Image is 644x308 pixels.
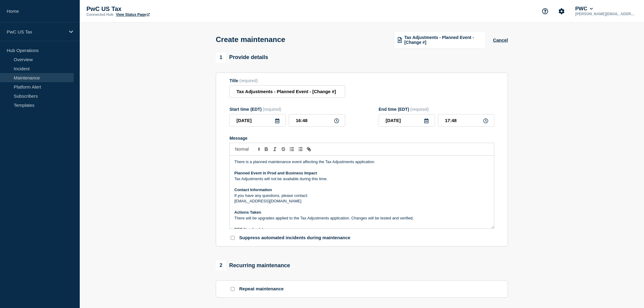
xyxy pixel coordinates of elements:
p: Tax Adjustments will not be available during this time. [234,176,489,182]
div: Recurring maintenance [216,260,290,271]
input: Suppress automated incidents during maintenance [231,236,235,240]
div: Provide details [216,52,268,63]
input: Repeat maintenance [231,287,235,291]
input: YYYY-MM-DD [379,114,435,127]
p: : [234,227,489,232]
button: Toggle bulleted list [296,145,305,153]
div: Title [229,78,345,83]
span: (required) [263,107,282,112]
span: Font size [232,145,262,153]
button: PWC [574,6,594,12]
p: Suppress automated incidents during maintenance [239,235,350,241]
div: Start time (EDT) [229,107,345,112]
p: There is a planned maintenance event affecting the Tax Adjustments application. [234,159,489,165]
strong: RFC Number(s) [234,227,263,232]
p: There will be upgrades applied to the Tax Adjustments application. Changes will be tested and ver... [234,215,489,221]
span: (required) [410,107,429,112]
p: Repeat maintenance [239,286,284,292]
button: Account settings [555,5,568,18]
button: Toggle italic text [271,145,279,153]
strong: Contact Information [234,187,272,192]
button: Toggle link [305,145,313,153]
strong: Planned Event in Prod and Business Impact [234,171,317,175]
h1: Create maintenance [216,35,285,44]
p: PwC US Tax [7,29,65,34]
input: YYYY-MM-DD [229,114,286,127]
p: Connected Hub [86,12,114,17]
p: [PERSON_NAME][EMAIL_ADDRESS][PERSON_NAME][DOMAIN_NAME] [574,12,637,16]
button: Toggle ordered list [288,145,296,153]
div: Message [230,156,494,229]
p: [EMAIL_ADDRESS][DOMAIN_NAME] [234,198,489,204]
img: template icon [398,37,402,43]
input: HH:MM [438,114,494,127]
button: Support [539,5,551,18]
div: End time (EDT) [379,107,494,112]
p: If you have any questions, please contact: [234,193,489,198]
div: Message [229,136,494,141]
span: Tax Adjustments - Planned Event - [Change #] [404,35,481,45]
button: Toggle bold text [262,145,271,153]
strong: Actions Taken [234,210,261,215]
button: Toggle strikethrough text [279,145,288,153]
input: Title [229,85,345,98]
input: HH:MM [289,114,345,127]
button: Cancel [493,37,508,43]
p: PwC US Tax [86,5,208,12]
span: 1 [216,52,226,63]
span: 2 [216,260,226,271]
a: View Status Page [116,12,150,17]
span: (required) [239,78,258,83]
